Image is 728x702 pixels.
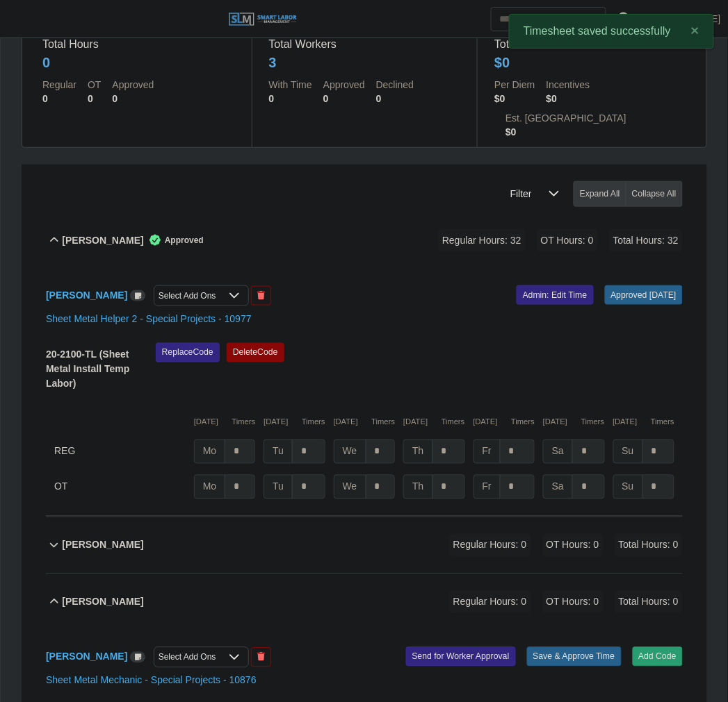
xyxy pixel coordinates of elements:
[543,440,573,464] span: Sa
[42,36,235,53] dt: Total Hours
[651,417,674,428] button: Timers
[227,343,284,362] button: DeleteCode
[46,675,257,686] a: Sheet Metal Mechanic - Special Projects - 10876
[613,440,643,464] span: Su
[474,475,501,499] span: Fr
[403,417,464,428] div: [DATE]
[112,78,154,92] dt: Approved
[615,534,683,557] span: Total Hours: 0
[42,53,50,72] div: 0
[502,181,540,207] span: Filter
[232,417,256,428] button: Timers
[269,78,312,92] dt: With Time
[251,648,271,667] button: End Worker & Remove from the Timesheet
[264,475,293,499] span: Tu
[228,12,298,27] img: SLM Logo
[626,181,683,207] button: Collapse All
[302,417,325,428] button: Timers
[269,53,277,72] div: 3
[633,647,683,667] button: Add Code
[46,574,683,630] button: [PERSON_NAME] Regular Hours: 0 OT Hours: 0 Total Hours: 0
[474,440,501,464] span: Fr
[403,475,432,499] span: Th
[613,417,674,428] div: [DATE]
[542,534,604,557] span: OT Hours: 0
[605,285,683,305] a: Approved [DATE]
[547,78,590,92] dt: Incentives
[269,36,461,53] dt: Total Workers
[442,417,465,428] button: Timers
[46,517,683,574] button: [PERSON_NAME] Regular Hours: 0 OT Hours: 0 Total Hours: 0
[613,475,643,499] span: Su
[505,125,626,139] dd: $0
[46,212,683,269] button: [PERSON_NAME] Approved Regular Hours: 32 OT Hours: 0 Total Hours: 32
[543,417,604,428] div: [DATE]
[449,591,531,614] span: Regular Hours: 0
[494,53,510,72] div: $0
[194,440,225,464] span: Mo
[494,36,686,53] dt: Total Add-Ons
[112,92,154,106] dd: 0
[323,92,365,106] dd: 0
[641,12,721,26] a: [PERSON_NAME]
[130,290,145,301] a: View/Edit Notes
[334,417,395,428] div: [DATE]
[251,286,271,306] button: End Worker & Remove from the Timesheet
[88,78,101,92] dt: OT
[269,92,312,106] dd: 0
[323,78,365,92] dt: Approved
[371,417,395,428] button: Timers
[46,349,129,390] b: 20-2100-TL (Sheet Metal Install Temp Labor)
[334,440,366,464] span: We
[609,229,683,252] span: Total Hours: 32
[376,92,414,106] dd: 0
[537,229,598,252] span: OT Hours: 0
[54,475,186,499] div: OT
[511,417,535,428] button: Timers
[46,290,127,301] a: [PERSON_NAME]
[54,440,186,464] div: REG
[88,92,101,106] dd: 0
[42,92,76,106] dd: 0
[406,647,516,667] button: Send for Worker Approval
[62,233,143,248] b: [PERSON_NAME]
[376,78,414,92] dt: Declined
[517,285,594,305] a: Admin: Edit Time
[542,591,604,614] span: OT Hours: 0
[438,229,526,252] span: Regular Hours: 32
[491,7,606,31] input: Search
[62,538,143,553] b: [PERSON_NAME]
[505,111,626,125] dt: Est. [GEOGRAPHIC_DATA]
[543,475,573,499] span: Sa
[509,14,714,49] div: Timesheet saved successfully
[615,591,683,614] span: Total Hours: 0
[494,78,535,92] dt: Per Diem
[581,417,605,428] button: Timers
[574,181,626,207] button: Expand All
[144,233,204,247] span: Approved
[46,651,127,662] a: [PERSON_NAME]
[494,92,535,106] dd: $0
[42,78,76,92] dt: Regular
[527,647,622,667] button: Save & Approve Time
[474,417,535,428] div: [DATE]
[194,475,225,499] span: Mo
[403,440,432,464] span: Th
[62,595,143,610] b: [PERSON_NAME]
[46,313,252,324] a: Sheet Metal Helper 2 - Special Projects - 10977
[547,92,590,106] dd: $0
[449,534,531,557] span: Regular Hours: 0
[130,651,145,662] a: View/Edit Notes
[264,417,325,428] div: [DATE]
[156,343,220,362] button: ReplaceCode
[154,286,220,306] div: Select Add Ons
[194,417,255,428] div: [DATE]
[574,181,683,207] div: bulk actions
[334,475,366,499] span: We
[264,440,293,464] span: Tu
[691,22,699,38] span: ×
[154,648,220,667] div: Select Add Ons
